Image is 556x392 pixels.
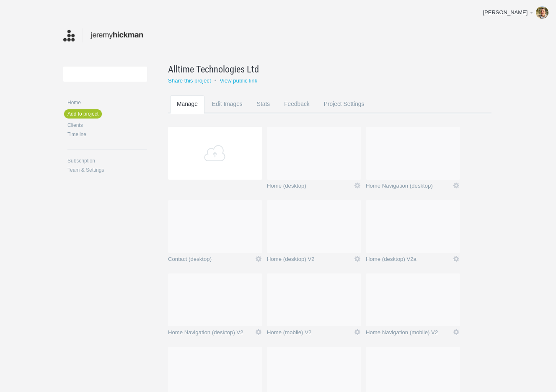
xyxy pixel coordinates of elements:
[168,62,476,76] a: Alltime Technologies Ltd
[267,256,354,265] a: Home (desktop) V2
[168,256,255,265] a: Contact (desktop)
[63,27,143,44] img: jeremyhickman-logo_20211012012317.png
[277,95,316,129] a: Feedback
[317,95,371,129] a: Project Settings
[255,328,262,336] a: Icon
[67,158,147,163] a: Subscription
[354,328,361,336] a: Icon
[453,328,460,336] a: Icon
[205,95,249,129] a: Edit Images
[215,77,217,84] small: •
[170,95,204,129] a: Manage
[67,100,147,105] a: Home
[483,8,528,17] div: [PERSON_NAME]
[453,255,460,263] a: Icon
[453,182,460,189] a: Icon
[366,256,453,265] a: Home (desktop) V2a
[220,77,257,84] a: View public link
[168,330,255,338] a: Home Navigation (desktop) V2
[168,127,262,180] a: Add
[250,95,277,129] a: Stats
[476,4,552,21] a: [PERSON_NAME]
[366,330,453,338] a: Home Navigation (mobile) V2
[366,183,453,191] a: Home Navigation (desktop)
[67,132,147,137] a: Timeline
[267,183,354,191] a: Home (desktop)
[168,62,259,76] span: Alltime Technologies Ltd
[536,6,548,19] img: b519333ec108e72885a1c333a6030d69
[168,77,211,84] a: Share this project
[267,330,354,338] a: Home (mobile) V2
[67,168,147,173] a: Team & Settings
[255,255,262,263] a: Icon
[354,182,361,189] a: Icon
[64,109,102,119] a: Add to project
[354,255,361,263] a: Icon
[67,123,147,128] a: Clients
